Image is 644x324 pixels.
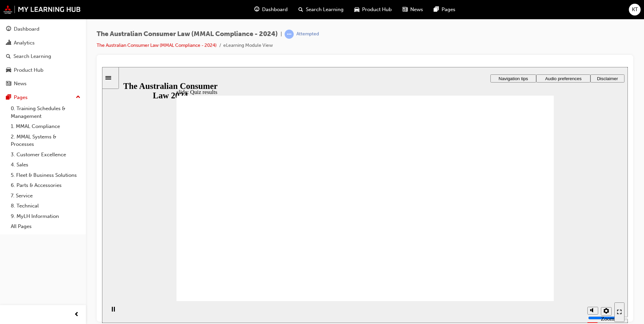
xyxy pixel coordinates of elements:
div: Dashboard [14,25,39,33]
a: 7. Service [8,191,83,201]
li: eLearning Module View [223,42,273,50]
button: Enter full-screen (Ctrl+Alt+F) [512,235,522,255]
span: Navigation tips [396,9,426,14]
a: search-iconSearch Learning [293,3,349,17]
div: Pages [14,94,28,101]
label: Zoom to fit [499,249,512,268]
button: DashboardAnalyticsSearch LearningProduct HubNews [3,22,83,91]
span: news-icon [402,5,408,14]
input: volume [486,248,529,254]
a: 1. MMAL Compliance [8,121,83,132]
a: 5. Fleet & Business Solutions [8,170,83,181]
a: 0. Training Schedules & Management [8,103,83,121]
a: 9. MyLH Information [8,211,83,222]
a: 4. Sales [8,160,83,170]
span: chart-icon [6,40,11,46]
span: KT [632,6,638,13]
a: 2. MMAL Systems & Processes [8,132,83,150]
button: Navigation tips [388,7,434,15]
div: Analytics [14,39,35,47]
span: guage-icon [254,5,259,14]
button: Pages [3,91,83,104]
span: pages-icon [6,95,11,101]
a: car-iconProduct Hub [349,3,397,17]
span: Disclaimer [495,9,516,14]
a: 8. Technical [8,201,83,211]
span: Product Hub [362,6,392,13]
nav: slide navigation [512,234,522,256]
button: Disclaimer [488,7,522,15]
span: up-icon [76,93,80,102]
span: The Australian Consumer Law (MMAL Compliance - 2024) [97,30,278,38]
span: Audio preferences [443,9,479,14]
div: News [14,80,27,88]
a: All Pages [8,221,83,232]
a: 3. Customer Excellence [8,150,83,160]
a: Dashboard [3,23,83,35]
span: | [281,30,282,38]
span: prev-icon [74,311,79,319]
span: learningRecordVerb_ATTEMPT-icon [285,30,294,39]
span: News [410,6,423,13]
div: misc controls [482,234,509,256]
button: Mute (Ctrl+Alt+M) [485,240,496,248]
a: News [3,77,83,90]
img: mmal [3,5,81,14]
div: Product Hub [14,66,43,74]
span: car-icon [6,67,11,73]
a: Analytics [3,37,83,49]
button: Settings [499,240,510,249]
span: Search Learning [306,6,344,13]
span: search-icon [298,5,303,14]
a: news-iconNews [397,3,428,17]
a: Product Hub [3,64,83,76]
button: Pause (Ctrl+Alt+P) [3,239,15,251]
a: The Australian Consumer Law (MMAL Compliance - 2024) [97,42,217,48]
span: Dashboard [262,6,288,13]
span: guage-icon [6,26,11,32]
button: Audio preferences [434,7,488,15]
span: Pages [442,6,455,13]
span: car-icon [354,5,359,14]
a: Search Learning [3,50,83,63]
div: Search Learning [13,53,51,60]
a: guage-iconDashboard [249,3,293,17]
button: KT [629,4,641,15]
span: news-icon [6,81,11,87]
span: search-icon [6,54,11,60]
span: pages-icon [434,5,439,14]
div: Attempted [296,31,319,37]
div: playback controls [3,234,15,256]
a: 6. Parts & Accessories [8,180,83,191]
a: pages-iconPages [428,3,461,17]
